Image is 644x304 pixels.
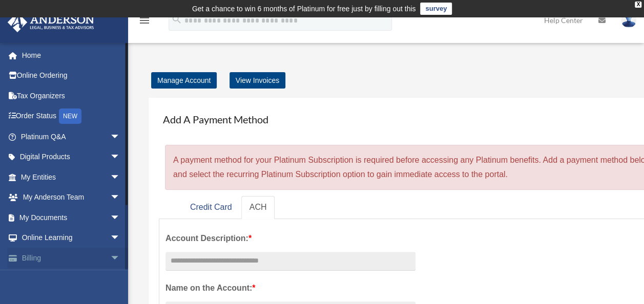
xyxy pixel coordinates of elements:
a: ACH [241,196,275,219]
i: menu [138,14,151,27]
span: arrow_drop_down [110,207,131,228]
a: My Anderson Teamarrow_drop_down [7,187,136,208]
label: Account Description: [165,231,416,246]
a: View Invoices [230,72,285,89]
a: Digital Productsarrow_drop_down [7,147,136,167]
a: Platinum Q&Aarrow_drop_down [7,126,136,147]
a: Billingarrow_drop_down [7,248,136,268]
a: My Entitiesarrow_drop_down [7,167,136,187]
span: arrow_drop_down [110,147,131,168]
img: User Pic [621,13,636,28]
a: Open Invoices [14,268,136,289]
label: Name on the Account: [165,281,416,295]
a: Credit Card [182,196,240,219]
a: Online Learningarrow_drop_down [7,228,136,248]
a: Tax Organizers [7,85,136,106]
span: arrow_drop_down [110,187,131,208]
a: Online Ordering [7,66,136,86]
a: survey [420,3,452,15]
a: menu [138,18,151,27]
a: Home [7,45,136,66]
a: Order StatusNEW [7,106,136,127]
span: arrow_drop_down [110,167,131,188]
div: close [635,2,641,8]
span: arrow_drop_down [110,126,131,147]
span: arrow_drop_down [110,248,131,269]
i: search [171,14,182,25]
a: My Documentsarrow_drop_down [7,207,136,228]
span: arrow_drop_down [110,228,131,249]
img: Anderson Advisors Platinum Portal [5,12,97,32]
div: Get a chance to win 6 months of Platinum for free just by filling out this [192,3,416,15]
a: Manage Account [151,72,217,89]
div: NEW [59,108,81,124]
